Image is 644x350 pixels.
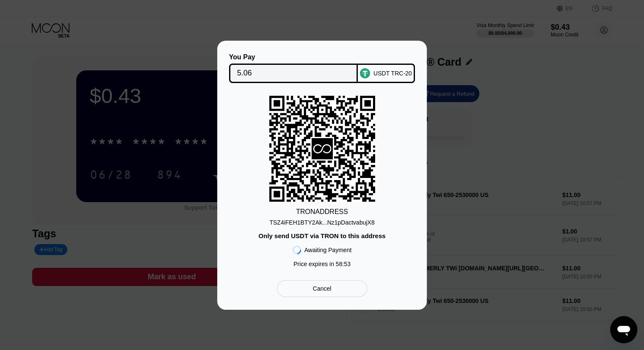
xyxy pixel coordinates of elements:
iframe: Button to launch messaging window [610,316,637,343]
div: USDT TRC-20 [373,70,412,77]
span: 58 : 53 [336,261,351,267]
div: TRON ADDRESS [296,208,348,216]
div: Awaiting Payment [304,247,352,253]
div: You Pay [229,53,358,61]
div: Price expires in [293,261,351,267]
div: TSZ4iFEH1BTY2Ak...Nz1pDactvabujX8 [269,216,374,226]
div: TSZ4iFEH1BTY2Ak...Nz1pDactvabujX8 [269,219,374,226]
div: You PayUSDT TRC-20 [230,53,414,83]
div: Only send USDT via TRON to this address [258,232,385,239]
div: Cancel [313,285,332,292]
div: Cancel [277,280,367,297]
